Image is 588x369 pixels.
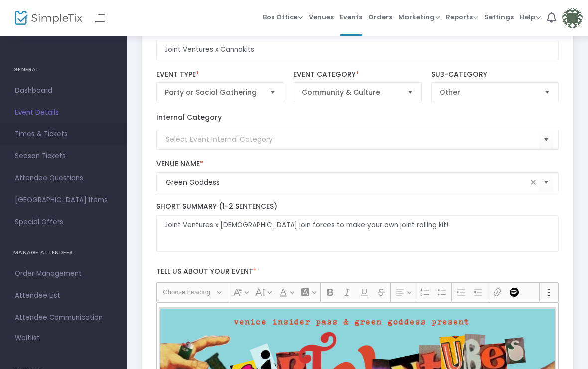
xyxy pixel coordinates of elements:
span: Choose heading [163,286,215,298]
button: Select [539,172,553,193]
span: Settings [484,4,514,30]
span: Short Summary (1-2 Sentences) [156,201,277,211]
button: Select [539,129,553,150]
button: Select [540,83,554,102]
span: Venues [309,4,334,30]
span: Other [440,87,536,97]
label: Event Name [156,27,559,36]
span: Order Management [15,267,112,280]
span: Box Office [263,12,303,22]
span: Attendee List [15,289,112,302]
h4: GENERAL [13,60,114,80]
span: Times & Tickets [15,128,112,141]
div: Editor toolbar [156,282,559,302]
span: clear [527,176,539,188]
button: Select [266,83,280,102]
label: Event Type [156,70,284,79]
span: Attendee Questions [15,172,112,185]
span: Special Offers [15,216,112,229]
span: Events [340,4,362,30]
span: Community & Culture [302,87,399,97]
span: Waitlist [15,333,40,343]
span: Season Tickets [15,150,112,163]
label: Sub-Category [431,70,559,79]
span: Help [520,12,541,22]
span: [GEOGRAPHIC_DATA] Items [15,194,112,207]
label: Event Category [294,70,421,79]
label: Internal Category [156,112,222,123]
span: Marketing [398,12,440,22]
span: Reports [446,12,478,22]
label: Venue Name [156,160,559,169]
span: Party or Social Gathering [165,87,262,97]
span: Attendee Communication [15,311,112,324]
label: Tell us about your event [151,262,564,282]
h4: MANAGE ATTENDEES [13,243,114,263]
span: Event Details [15,106,112,119]
button: Select [403,83,417,102]
span: Orders [368,4,392,30]
span: Dashboard [15,84,112,97]
input: Select Venue [166,177,528,188]
button: Choose heading [158,285,226,300]
input: Select Event Internal Category [166,134,540,145]
input: Enter Event Name [156,40,559,60]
